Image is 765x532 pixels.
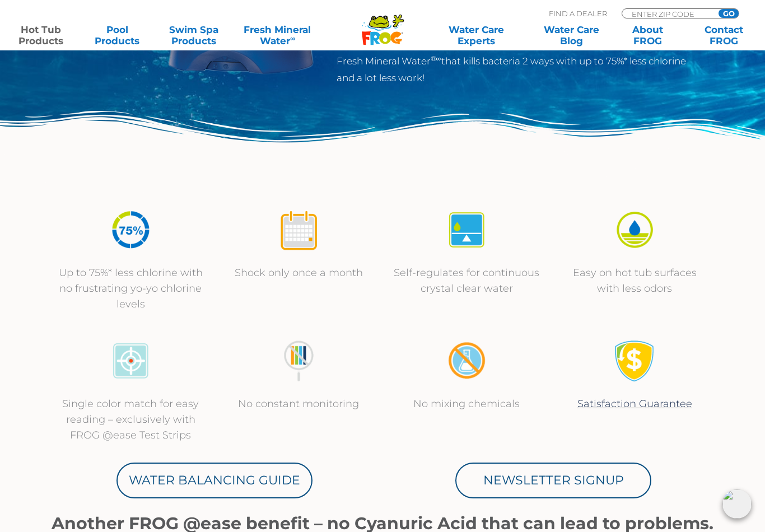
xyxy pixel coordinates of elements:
input: Zip Code Form [631,9,706,18]
input: GO [719,9,739,18]
img: no-constant-monitoring1 [278,340,320,382]
sup: ∞ [290,34,295,43]
p: Self-regulates for continuous crystal clear water [394,265,539,296]
img: icon-atease-75percent-less [110,209,152,251]
img: icon-atease-easy-on [614,209,656,251]
a: Water CareExperts [428,24,524,46]
p: Up to 75%* less chlorine with no frustrating yo-yo chlorine levels [58,265,203,312]
img: icon-atease-color-match [110,340,152,382]
img: Satisfaction Guarantee Icon [614,340,656,382]
img: icon-atease-self-regulates [446,209,488,251]
sup: ®∞ [431,54,441,63]
p: Single color match for easy reading – exclusively with FROG @ease Test Strips [58,396,203,443]
a: PoolProducts [87,24,147,46]
a: Water Balancing Guide [116,463,312,498]
a: Fresh MineralWater∞ [240,24,315,46]
a: Hot TubProducts [11,24,71,46]
a: Water CareBlog [542,24,601,46]
a: ContactFROG [694,24,754,46]
a: Satisfaction Guarantee [577,398,692,410]
img: no-mixing1 [446,340,488,382]
img: icon-atease-shock-once [278,209,320,251]
a: Swim SpaProducts [164,24,223,46]
img: openIcon [722,489,752,519]
p: Easy on hot tub surfaces with less odors [562,265,707,296]
p: No mixing chemicals [394,396,539,412]
p: No constant monitoring [226,396,371,412]
a: Newsletter Signup [455,463,651,498]
p: Find A Dealer [549,8,607,18]
a: AboutFROG [618,24,678,46]
p: Shock only once a month [226,265,371,281]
